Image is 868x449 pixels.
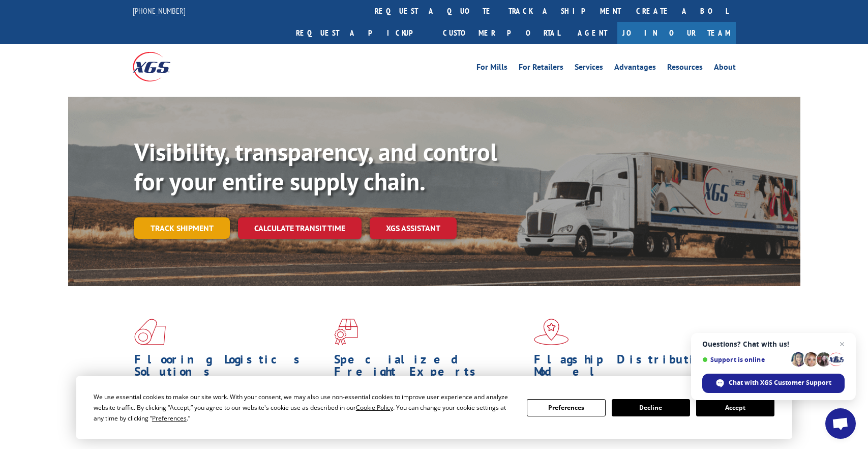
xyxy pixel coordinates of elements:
a: XGS ASSISTANT [370,217,457,239]
button: Preferences [527,399,605,416]
a: Calculate transit time [238,217,362,239]
a: Advantages [614,63,656,74]
button: Decline [612,399,690,416]
a: Agent [567,22,617,44]
span: Chat with XGS Customer Support [702,374,845,393]
a: For Mills [476,63,507,74]
div: We use essential cookies to make our site work. With your consent, we may also use non-essential ... [94,391,515,424]
img: xgs-icon-flagship-distribution-model-red [534,319,569,345]
span: Chat with XGS Customer Support [729,378,831,387]
img: xgs-icon-total-supply-chain-intelligence-red [134,319,166,345]
span: Preferences [152,414,187,423]
h1: Specialized Freight Experts [334,353,526,383]
a: Track shipment [134,217,230,239]
a: About [714,63,736,74]
button: Accept [696,399,774,416]
a: For Retailers [519,63,563,74]
a: [PHONE_NUMBER] [133,6,186,16]
span: Support is online [702,356,788,363]
a: Request a pickup [288,22,435,44]
a: Open chat [825,408,856,439]
a: Customer Portal [435,22,567,44]
b: Visibility, transparency, and control for your entire supply chain. [134,136,497,197]
a: Learn More > [134,429,261,440]
a: Join Our Team [617,22,736,44]
span: Questions? Chat with us! [702,340,845,348]
img: xgs-icon-focused-on-flooring-red [334,319,358,345]
span: Cookie Policy [356,403,393,412]
h1: Flooring Logistics Solutions [134,353,326,383]
a: Resources [667,63,703,74]
a: Services [575,63,603,74]
h1: Flagship Distribution Model [534,353,726,383]
a: Learn More > [334,429,461,440]
div: Cookie Consent Prompt [76,376,792,439]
